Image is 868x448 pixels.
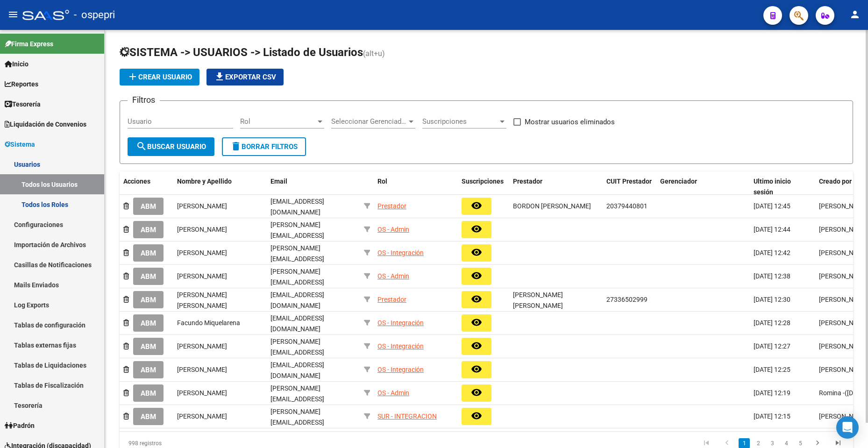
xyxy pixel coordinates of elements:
span: [PERSON_NAME] [177,412,227,420]
mat-icon: remove_red_eye [471,270,482,281]
div: SUR - INTEGRACION [377,411,437,422]
div: Prestador [377,201,406,212]
span: [PERSON_NAME][EMAIL_ADDRESS][PERSON_NAME][DOMAIN_NAME] [270,408,324,447]
mat-icon: remove_red_eye [471,223,482,235]
datatable-header-cell: Gerenciador [656,171,750,202]
span: ABM [141,389,156,398]
span: Nombre y Apellido [177,178,232,185]
span: ABM [141,202,156,211]
mat-icon: menu [7,9,19,20]
button: Buscar Usuario [128,137,214,156]
span: [PERSON_NAME] [177,272,227,280]
datatable-header-cell: Nombre y Apellido [173,171,267,202]
div: OS - Integración [377,364,424,375]
button: ABM [133,268,164,285]
span: [EMAIL_ADDRESS][DOMAIN_NAME] [270,291,324,309]
span: [PERSON_NAME] [177,226,227,233]
div: Open Intercom Messenger [836,416,859,439]
span: [DATE] 12:19 [754,389,790,397]
button: ABM [133,408,164,425]
span: Reportes [5,79,38,89]
mat-icon: remove_red_eye [471,200,482,211]
datatable-header-cell: Rol [374,171,458,202]
span: Inicio [5,59,28,69]
div: Prestador [377,294,406,305]
span: [DATE] 12:44 [754,226,790,233]
span: Creado por [819,178,852,185]
span: Borrar Filtros [230,142,298,151]
mat-icon: remove_red_eye [471,363,482,375]
span: [DATE] 12:28 [754,319,790,327]
span: [PERSON_NAME] [PERSON_NAME] [PERSON_NAME] [513,291,563,320]
div: OS - Integración [377,248,424,258]
span: [DATE] 12:25 [754,366,790,373]
button: ABM [133,384,164,402]
span: SISTEMA -> USUARIOS -> Listado de Usuarios [120,46,363,59]
datatable-header-cell: Email [267,171,360,202]
span: [PERSON_NAME][EMAIL_ADDRESS][PERSON_NAME][DOMAIN_NAME] [270,221,324,260]
datatable-header-cell: CUIT Prestador [603,171,656,202]
datatable-header-cell: Suscripciones [458,171,509,202]
span: ABM [141,342,156,351]
button: ABM [133,314,164,332]
span: Acciones [123,178,150,185]
span: Suscripciones [422,117,498,126]
span: Mostrar usuarios eliminados [525,116,615,128]
mat-icon: search [136,141,147,152]
span: [DATE] 12:30 [754,296,790,303]
mat-icon: remove_red_eye [471,387,482,398]
span: Gerenciador [660,178,697,185]
div: OS - Admin [377,388,409,398]
span: Email [270,178,287,185]
span: Liquidación de Convenios [5,119,86,129]
span: [PERSON_NAME] [177,249,227,256]
div: OS - Integración [377,318,424,328]
mat-icon: delete [230,141,242,152]
span: [EMAIL_ADDRESS][DOMAIN_NAME] [270,361,324,379]
span: [DATE] 12:27 [754,342,790,350]
span: [PERSON_NAME][EMAIL_ADDRESS][PERSON_NAME][DOMAIN_NAME] [270,384,324,424]
mat-icon: person [849,9,861,20]
span: [EMAIL_ADDRESS][DOMAIN_NAME] [270,198,324,216]
span: - ospepri [74,5,115,25]
span: Facundo Miquelarena [177,319,240,327]
span: Buscar Usuario [136,142,206,151]
span: BORDON [PERSON_NAME] [513,202,591,210]
span: [DATE] 12:45 [754,202,790,210]
span: CUIT Prestador [606,178,652,185]
datatable-header-cell: Ultimo inicio sesión [750,171,815,202]
mat-icon: remove_red_eye [471,410,482,421]
button: Borrar Filtros [222,137,306,156]
mat-icon: file_download [214,71,225,82]
span: ABM [141,319,156,327]
span: Suscripciones [462,178,504,185]
span: Sistema [5,139,35,149]
span: [PERSON_NAME] [177,366,227,373]
button: ABM [133,198,164,215]
span: [PERSON_NAME] [177,202,227,210]
span: ABM [141,366,156,374]
datatable-header-cell: Acciones [120,171,173,202]
h3: Filtros [128,93,160,107]
span: Firma Express [5,39,53,49]
button: ABM [133,244,164,262]
span: Rol [377,178,387,185]
span: [DATE] 12:42 [754,249,790,256]
span: ABM [141,226,156,234]
span: [PERSON_NAME] [177,342,227,350]
button: Crear Usuario [120,69,199,85]
div: OS - Integración [377,341,424,352]
span: Romina - [819,389,845,397]
span: Crear Usuario [127,73,192,81]
span: Prestador [513,178,542,185]
span: ABM [141,412,156,421]
span: [DATE] 12:38 [754,272,790,280]
button: ABM [133,338,164,355]
span: Rol [240,117,316,126]
span: (alt+u) [363,49,385,58]
span: ABM [141,272,156,281]
datatable-header-cell: Prestador [509,171,603,202]
button: ABM [133,361,164,378]
span: 20379440801 [606,202,647,210]
div: OS - Admin [377,271,409,282]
